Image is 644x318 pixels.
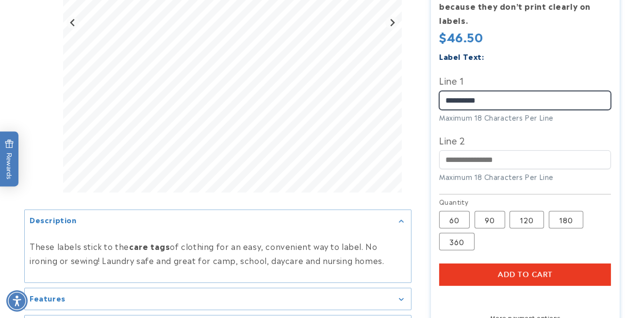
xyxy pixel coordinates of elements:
[439,29,483,44] span: $46.50
[25,210,411,231] summary: Description
[439,264,611,286] button: Add to cart
[439,211,470,229] label: 60
[25,288,411,310] summary: Features
[549,211,583,229] label: 180
[30,214,77,224] h2: Description
[129,240,170,252] strong: care tags
[498,270,553,279] span: Add to cart
[6,290,28,312] div: Accessibility Menu
[439,51,484,62] label: Label Text:
[510,211,544,229] label: 120
[66,16,80,29] button: Previous slide
[439,197,469,207] legend: Quantity
[439,233,475,250] label: 360
[385,16,398,29] button: Next slide
[5,140,14,180] span: Rewards
[439,72,611,88] label: Line 1
[475,211,505,229] label: 90
[30,239,406,267] p: These labels stick to the of clothing for an easy, convenient way to label. No ironing or sewing!...
[439,172,611,182] div: Maximum 18 Characters Per Line
[439,112,611,123] div: Maximum 18 Characters Per Line
[439,132,611,148] label: Line 2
